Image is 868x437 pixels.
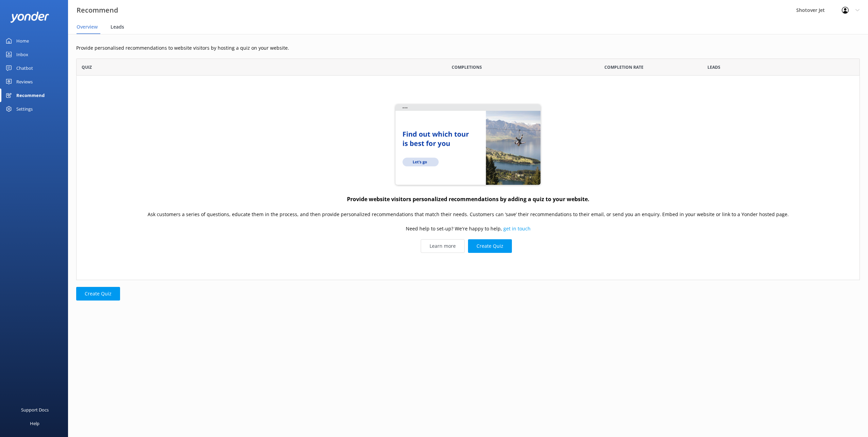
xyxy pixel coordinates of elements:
a: Learn more [421,240,465,253]
span: Quiz [82,64,92,70]
div: Help [30,417,39,430]
img: quiz-website... [393,102,543,188]
p: Ask customers a series of questions, educate them in the process, and then provide personalized r... [148,211,789,218]
div: Settings [16,102,33,116]
span: Leads [707,64,720,70]
span: Leads [111,23,124,30]
div: Reviews [16,75,33,88]
button: Create Quiz [76,287,120,301]
p: Need help to set-up? We're happy to help, [406,225,531,232]
img: yonder-white-logo.png [10,12,49,23]
span: Completions [452,64,482,70]
div: Recommend [16,88,45,102]
div: Home [16,34,29,48]
span: Completion Rate [604,64,644,70]
p: Provide personalised recommendations to website visitors by hosting a quiz on your website. [76,44,860,52]
div: Inbox [16,48,28,61]
div: Support Docs [21,403,49,417]
button: Create Quiz [468,240,512,253]
a: get in touch [503,225,531,232]
h4: Provide website visitors personalized recommendations by adding a quiz to your website. [347,195,589,204]
div: grid [76,76,860,280]
span: Overview [77,23,98,30]
div: Chatbot [16,61,33,75]
h3: Recommend [77,5,118,16]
